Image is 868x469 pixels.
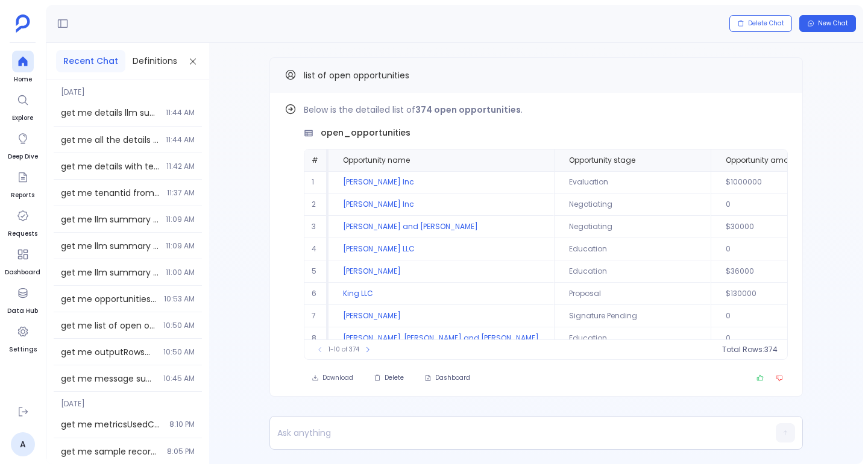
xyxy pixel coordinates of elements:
span: 8:10 PM [169,420,195,429]
td: [PERSON_NAME] and [PERSON_NAME] [329,216,554,238]
span: get me opportunities created in 2022 [61,293,157,305]
a: Reports [11,166,34,200]
span: open_opportunities [321,127,410,139]
span: get me metricsUsedCount from message summary table [61,418,162,430]
td: [PERSON_NAME], [PERSON_NAME] and [PERSON_NAME] [329,327,554,350]
td: 5 [304,260,329,283]
span: get me details with tenant id p30Mh6Y1Wo5 from message summary table [61,160,159,172]
td: Education [554,327,711,350]
td: 2 [304,194,329,216]
td: Signature Pending [554,305,711,327]
span: Opportunity amount [726,156,800,165]
td: 6 [304,283,329,305]
span: get me llm summary records from this tenant 30Mh6Y1Wo5 [61,266,159,279]
p: Below is the detailed list of . [304,102,788,117]
span: New Chat [818,19,848,28]
span: Opportunity name [343,156,410,165]
span: 11:42 AM [166,162,195,171]
span: list of open opportunities [304,69,409,81]
span: 10:45 AM [163,374,195,383]
a: A [11,432,35,456]
span: 10:50 AM [163,347,195,357]
span: get me sample records from message summary [61,445,160,458]
span: Download [322,374,353,382]
strong: 374 open opportunities [415,104,521,116]
td: [PERSON_NAME] LLC [329,238,554,260]
span: 10:53 AM [164,294,195,304]
td: [PERSON_NAME] Inc [329,194,554,216]
a: Deep Dive [8,128,38,162]
span: get me details llm summary [61,107,159,119]
img: petavue logo [16,14,30,33]
a: Home [12,51,34,84]
td: Proposal [554,283,711,305]
span: 11:09 AM [166,241,195,251]
button: Delete [366,370,412,386]
button: Delete Chat [729,15,792,32]
span: 8:05 PM [167,447,195,456]
span: get me llm summary start time data [61,213,159,225]
td: 7 [304,305,329,327]
td: 1 [304,171,329,194]
button: Download [304,370,361,386]
span: Reports [11,190,34,200]
span: # [312,155,318,165]
a: Explore [12,89,34,123]
span: get me all the details from message summary table // i need table data 100 details [61,134,159,146]
td: Evaluation [554,171,711,194]
span: Total Rows: [722,345,764,354]
span: 10:50 AM [163,321,195,330]
span: Settings [9,345,37,354]
span: Home [12,75,34,84]
td: 8 [304,327,329,350]
button: Dashboard [417,370,478,386]
td: 3 [304,216,329,238]
span: 11:44 AM [166,135,195,145]
span: get me tenantid from the message summary table [61,187,160,199]
td: Negotiating [554,194,711,216]
span: Delete Chat [748,19,784,28]
button: Definitions [125,50,184,72]
td: [PERSON_NAME] [329,305,554,327]
td: Education [554,238,711,260]
td: [PERSON_NAME] [329,260,554,283]
span: Requests [8,229,37,239]
span: Delete [385,374,404,382]
a: Data Hub [7,282,38,316]
span: [DATE] [54,80,202,97]
a: Dashboard [5,244,40,277]
button: Recent Chat [56,50,125,72]
span: 11:00 AM [166,268,195,277]
span: get me list of open opportunities [61,319,156,332]
span: get me outputRowsCount from message summary table where the tenant is RACHELKDSETUPTENANT [61,346,156,358]
span: Dashboard [5,268,40,277]
a: Settings [9,321,37,354]
span: 1-10 of 374 [329,345,359,354]
button: New Chat [799,15,856,32]
a: Requests [8,205,37,239]
td: Negotiating [554,216,711,238]
span: 374 [764,345,778,354]
td: King LLC [329,283,554,305]
span: 11:09 AM [166,215,195,224]
span: Explore [12,113,34,123]
span: 11:37 AM [167,188,195,198]
span: Dashboard [435,374,470,382]
span: get me llm summary records from rachel some tenant [61,240,159,252]
span: Data Hub [7,306,38,316]
span: 11:44 AM [166,108,195,118]
span: Opportunity stage [569,156,635,165]
td: Education [554,260,711,283]
td: [PERSON_NAME] Inc [329,171,554,194]
span: get me message summary table details all the columns there will be 35 columns // get me table val... [61,373,156,385]
span: Deep Dive [8,152,38,162]
span: [DATE] [54,392,202,409]
td: 4 [304,238,329,260]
